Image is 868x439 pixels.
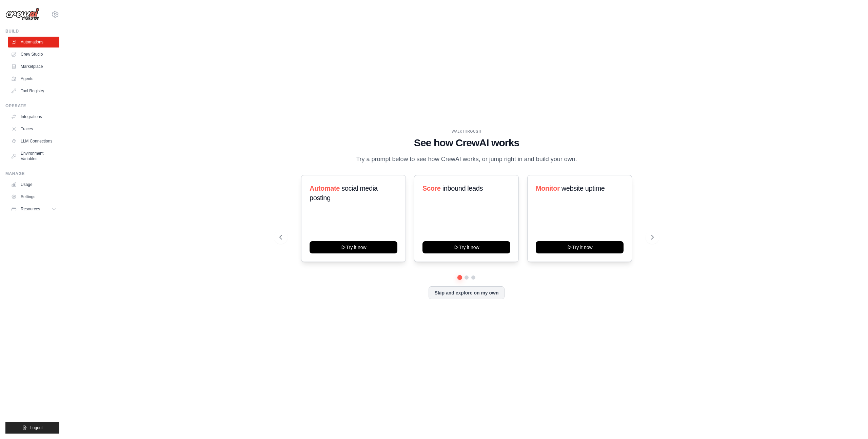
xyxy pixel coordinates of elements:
p: Try a prompt below to see how CrewAI works, or jump right in and build your own. [353,154,580,164]
div: Build [5,28,59,34]
a: Agents [8,73,59,84]
span: website uptime [561,185,605,192]
span: Resources [21,206,40,212]
button: Skip and explore on my own [429,286,504,299]
span: inbound leads [442,185,483,192]
h1: See how CrewAI works [279,137,654,149]
a: Usage [8,179,59,190]
span: Automate [310,185,340,192]
button: Logout [5,422,59,434]
div: WALKTHROUGH [279,129,654,134]
span: Score [422,185,441,192]
div: Operate [5,103,59,109]
a: Marketplace [8,61,59,72]
a: Traces [8,123,59,134]
a: Automations [8,37,59,47]
a: Crew Studio [8,49,59,60]
button: Try it now [422,241,510,253]
a: LLM Connections [8,136,59,147]
button: Resources [8,204,59,214]
span: Monitor [536,185,560,192]
button: Try it now [536,241,624,253]
a: Settings [8,191,59,202]
img: Logo [5,8,39,21]
div: Manage [5,171,59,176]
span: Logout [30,425,43,431]
button: Try it now [310,241,397,253]
a: Integrations [8,111,59,122]
span: social media posting [310,185,378,202]
a: Tool Registry [8,85,59,96]
a: Environment Variables [8,148,59,164]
